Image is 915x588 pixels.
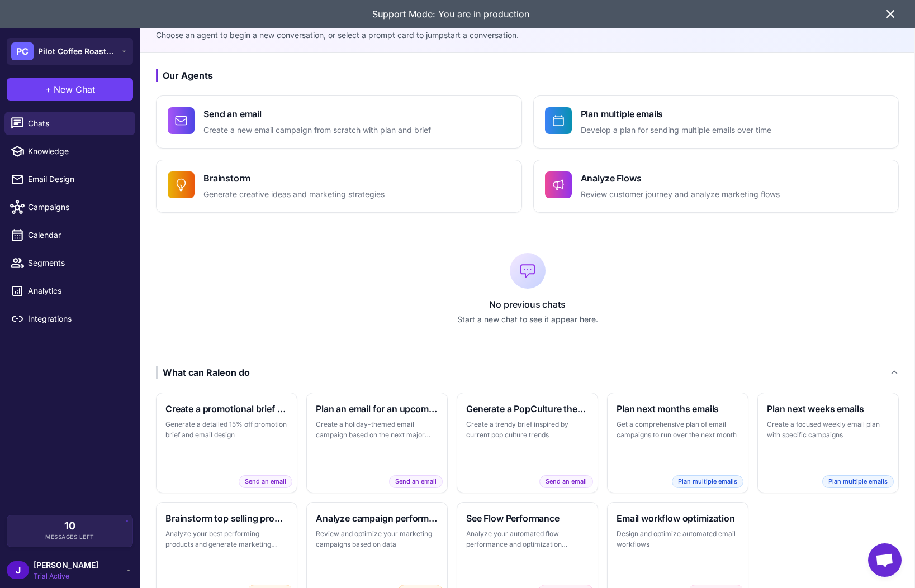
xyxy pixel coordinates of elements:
[757,393,899,493] button: Plan next weeks emailsCreate a focused weekly email plan with specific campaignsPlan multiple emails
[28,313,126,325] span: Integrations
[466,419,589,441] p: Create a trendy brief inspired by current pop culture trends
[466,402,589,415] h3: Generate a PopCulture themed brief
[868,543,902,577] div: Open chat
[581,107,771,121] h4: Plan multiple emails
[4,279,135,303] a: Analytics
[34,571,98,581] span: Trial Active
[45,83,51,96] span: +
[4,223,135,247] a: Calendar
[4,112,135,135] a: Chats
[28,257,126,269] span: Segments
[617,511,739,525] h3: Email workflow optimization
[389,475,443,488] span: Send an email
[28,117,126,130] span: Chats
[28,173,126,185] span: Email Design
[4,251,135,275] a: Segments
[156,393,297,493] button: Create a promotional brief and emailGenerate a detailed 15% off promotion brief and email designS...
[4,168,135,191] a: Email Design
[28,201,126,213] span: Campaigns
[767,419,889,441] p: Create a focused weekly email plan with specific campaigns
[45,533,94,541] span: Messages Left
[28,285,126,297] span: Analytics
[156,95,522,149] button: Send an emailCreate a new email campaign from scratch with plan and brief
[156,29,899,41] p: Choose an agent to begin a new conversation, or select a prompt card to jumpstart a conversation.
[316,528,438,550] p: Review and optimize your marketing campaigns based on data
[4,307,135,331] a: Integrations
[7,561,29,579] div: J
[539,475,593,488] span: Send an email
[316,419,438,441] p: Create a holiday-themed email campaign based on the next major holiday
[581,124,771,137] p: Develop a plan for sending multiple emails over time
[203,188,385,201] p: Generate creative ideas and marketing strategies
[165,402,288,415] h3: Create a promotional brief and email
[64,521,75,531] span: 10
[28,229,126,241] span: Calendar
[581,188,780,201] p: Review customer journey and analyze marketing flows
[466,511,589,525] h3: See Flow Performance
[165,528,288,550] p: Analyze your best performing products and generate marketing ideas
[533,160,899,213] button: Analyze FlowsReview customer journey and analyze marketing flows
[165,419,288,441] p: Generate a detailed 15% off promotion brief and email design
[316,402,438,415] h3: Plan an email for an upcoming holiday
[7,38,133,65] button: PCPilot Coffee Roasters
[54,83,95,96] span: New Chat
[316,511,438,525] h3: Analyze campaign performance
[156,313,899,326] p: Start a new chat to see it appear here.
[617,402,739,415] h3: Plan next months emails
[617,528,739,550] p: Design and optimize automated email workflows
[34,559,98,571] span: [PERSON_NAME]
[28,145,126,157] span: Knowledge
[239,475,292,488] span: Send an email
[672,475,743,488] span: Plan multiple emails
[7,78,133,101] button: +New Chat
[38,45,116,58] span: Pilot Coffee Roasters
[156,366,250,379] div: What can Raleon do
[4,140,135,163] a: Knowledge
[533,95,899,149] button: Plan multiple emailsDevelop a plan for sending multiple emails over time
[203,171,385,185] h4: Brainstorm
[4,195,135,219] a: Campaigns
[203,107,431,121] h4: Send an email
[581,171,780,185] h4: Analyze Flows
[156,160,522,213] button: BrainstormGenerate creative ideas and marketing strategies
[306,393,448,493] button: Plan an email for an upcoming holidayCreate a holiday-themed email campaign based on the next maj...
[165,511,288,525] h3: Brainstorm top selling products
[607,393,748,493] button: Plan next months emailsGet a comprehensive plan of email campaigns to run over the next monthPlan...
[11,42,34,60] div: PC
[457,393,598,493] button: Generate a PopCulture themed briefCreate a trendy brief inspired by current pop culture trendsSen...
[156,69,899,82] h3: Our Agents
[822,475,894,488] span: Plan multiple emails
[767,402,889,415] h3: Plan next weeks emails
[617,419,739,441] p: Get a comprehensive plan of email campaigns to run over the next month
[203,124,431,137] p: Create a new email campaign from scratch with plan and brief
[156,298,899,311] p: No previous chats
[466,528,589,550] p: Analyze your automated flow performance and optimization opportunities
